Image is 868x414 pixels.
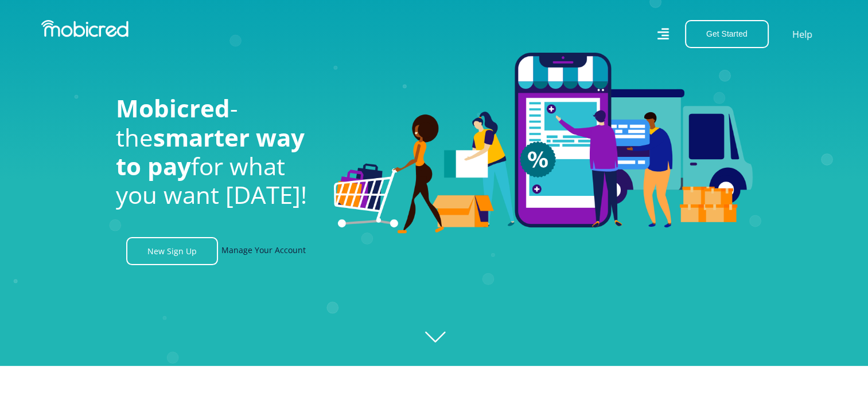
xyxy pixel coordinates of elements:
button: Get Started [685,20,769,48]
span: smarter way to pay [116,121,305,182]
a: Manage Your Account [221,237,306,265]
img: Welcome to Mobicred [334,53,753,234]
img: Mobicred [41,20,129,37]
a: New Sign Up [126,237,218,265]
a: Help [792,27,813,42]
h1: - the for what you want [DATE]! [116,94,317,210]
span: Mobicred [116,92,230,124]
